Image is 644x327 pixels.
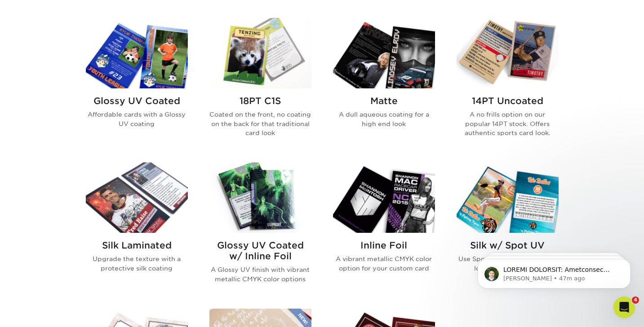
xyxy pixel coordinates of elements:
a: 18PT C1S Trading Cards 18PT C1S Coated on the front, no coating on the back for that traditional ... [209,18,311,152]
p: Use Spot Gloss to enhance the look of your silk card [457,254,559,273]
img: 14PT Uncoated Trading Cards [457,18,559,88]
img: Silk Laminated Trading Cards [86,162,188,233]
h2: Silk w/ Spot UV [457,240,559,251]
h2: Inline Foil [333,240,435,251]
a: Matte Trading Cards Matte A dull aqueous coating for a high end look [333,18,435,152]
p: Coated on the front, no coating on the back for that traditional card look [209,110,311,137]
img: Silk w/ Spot UV Trading Cards [457,162,559,233]
h2: 18PT C1S [209,96,311,106]
h2: Glossy UV Coated [86,96,188,106]
iframe: Google Customer Reviews [2,300,76,324]
h2: Silk Laminated [86,240,188,251]
iframe: Intercom live chat [613,296,635,318]
a: Inline Foil Trading Cards Inline Foil A vibrant metallic CMYK color option for your custom card [333,162,435,298]
p: Upgrade the texture with a protective silk coating [86,254,188,273]
img: Matte Trading Cards [333,18,435,88]
img: Glossy UV Coated Trading Cards [86,18,188,88]
p: A Glossy UV finish with vibrant metallic CMYK color options [209,265,311,283]
p: Affordable cards with a Glossy UV coating [86,110,188,128]
span: 4 [632,296,639,304]
a: Silk w/ Spot UV Trading Cards Silk w/ Spot UV Use Spot Gloss to enhance the look of your silk card [457,162,559,298]
a: Glossy UV Coated w/ Inline Foil Trading Cards Glossy UV Coated w/ Inline Foil A Glossy UV finish ... [209,162,311,298]
h2: Glossy UV Coated w/ Inline Foil [209,240,311,262]
img: 18PT C1S Trading Cards [209,18,311,88]
p: A vibrant metallic CMYK color option for your custom card [333,254,435,273]
img: Glossy UV Coated w/ Inline Foil Trading Cards [209,162,311,233]
h2: Matte [333,96,435,106]
a: Silk Laminated Trading Cards Silk Laminated Upgrade the texture with a protective silk coating [86,162,188,298]
p: A no frills option on our popular 14PT stock. Offers authentic sports card look. [457,110,559,137]
iframe: Intercom notifications message [464,240,644,303]
p: A dull aqueous coating for a high end look [333,110,435,128]
h2: 14PT Uncoated [457,96,559,106]
a: Glossy UV Coated Trading Cards Glossy UV Coated Affordable cards with a Glossy UV coating [86,18,188,152]
a: 14PT Uncoated Trading Cards 14PT Uncoated A no frills option on our popular 14PT stock. Offers au... [457,18,559,152]
img: Inline Foil Trading Cards [333,162,435,233]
